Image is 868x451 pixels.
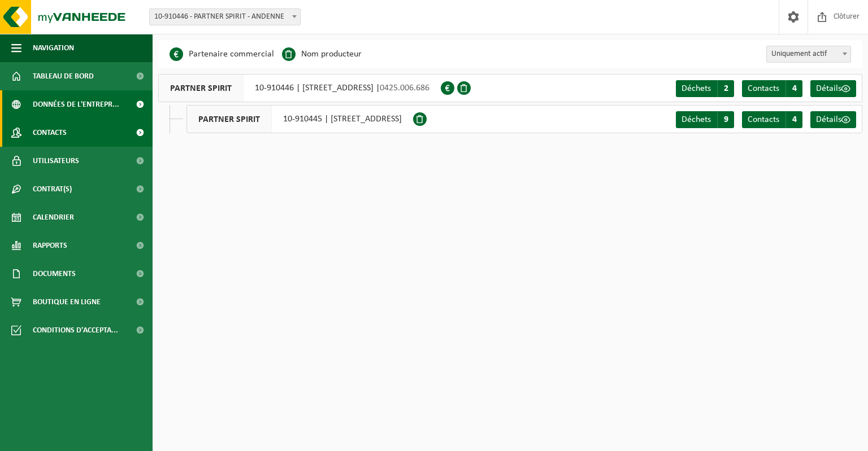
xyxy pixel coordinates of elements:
[33,203,74,231] span: Calendrier
[676,80,734,97] a: Déchets 2
[682,115,711,124] span: Déchets
[33,316,118,344] span: Conditions d'accepta...
[682,84,711,93] span: Déchets
[33,260,76,288] span: Documents
[149,8,301,25] span: 10-910446 - PARTNER SPIRIT - ANDENNE
[33,231,67,260] span: Rapports
[785,80,802,97] span: 4
[748,115,779,124] span: Contacts
[766,46,851,63] span: Uniquement actif
[33,175,72,203] span: Contrat(s)
[33,34,74,62] span: Navigation
[282,46,362,63] li: Nom producteur
[158,74,441,102] div: 10-910446 | [STREET_ADDRESS] |
[742,111,802,128] a: Contacts 4
[785,111,802,128] span: 4
[810,111,856,128] a: Détails
[33,288,101,316] span: Boutique en ligne
[33,62,94,90] span: Tableau de bord
[767,46,850,62] span: Uniquement actif
[33,147,79,175] span: Utilisateurs
[810,80,856,97] a: Détails
[717,111,734,128] span: 9
[816,115,841,124] span: Détails
[676,111,734,128] a: Déchets 9
[33,119,67,147] span: Contacts
[187,106,272,133] span: PARTNER SPIRIT
[186,105,413,133] div: 10-910445 | [STREET_ADDRESS]
[170,46,274,63] li: Partenaire commercial
[33,90,119,119] span: Données de l'entrepr...
[159,75,244,102] span: PARTNER SPIRIT
[816,84,841,93] span: Détails
[748,84,779,93] span: Contacts
[380,84,429,93] span: 0425.006.686
[742,80,802,97] a: Contacts 4
[150,9,300,25] span: 10-910446 - PARTNER SPIRIT - ANDENNE
[717,80,734,97] span: 2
